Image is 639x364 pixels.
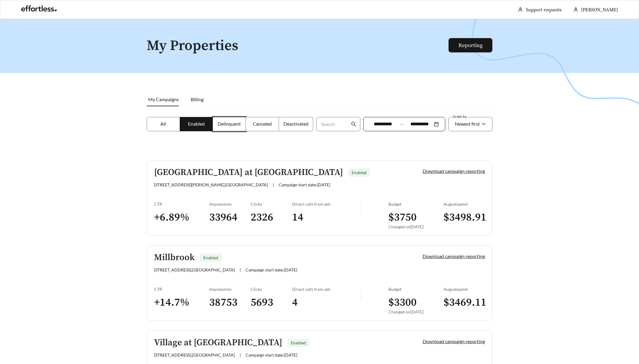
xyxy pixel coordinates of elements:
h3: 14 [292,211,361,224]
div: Budget [388,201,443,207]
span: | [240,267,241,272]
span: Campaign start date: [DATE] [279,182,330,187]
span: Enabled [291,340,306,345]
h3: 38753 [209,296,251,309]
a: Download campaign reporting [423,253,485,259]
span: All [160,121,166,126]
div: Changed on [DATE] [388,224,443,229]
span: [STREET_ADDRESS][PERSON_NAME] , [GEOGRAPHIC_DATA] [154,182,268,187]
h3: $ 3498.91 [443,211,485,224]
a: [GEOGRAPHIC_DATA] at [GEOGRAPHIC_DATA]Enabled[STREET_ADDRESS][PERSON_NAME],[GEOGRAPHIC_DATA]|Camp... [147,160,492,236]
h3: + 14.7 % [154,296,209,309]
span: Deactivated [283,121,308,126]
h3: 2326 [251,211,292,224]
img: line [361,287,362,301]
div: August spend [443,201,485,207]
div: Direct calls from ads [292,201,361,207]
div: Changed on [DATE] [388,309,443,314]
span: swap-right [399,121,404,127]
span: Newest first [455,121,480,126]
a: Support requests [526,7,562,13]
h3: + 6.89 % [154,211,209,224]
span: Enabled [352,170,367,175]
span: to [399,121,404,127]
span: Delinquent [218,121,241,126]
div: Budget [388,287,443,292]
h1: My Properties [147,38,449,54]
h5: Village at [GEOGRAPHIC_DATA] [154,338,282,348]
h3: $ 3750 [388,211,443,224]
div: Impressions [209,201,251,207]
div: Impressions [209,287,251,292]
span: Enabled [203,255,218,260]
span: [STREET_ADDRESS] , [GEOGRAPHIC_DATA] [154,352,235,357]
h5: [GEOGRAPHIC_DATA] at [GEOGRAPHIC_DATA] [154,168,343,177]
h3: $ 3300 [388,296,443,309]
a: Reporting [458,42,483,49]
span: My Campaigns [148,96,179,102]
span: | [273,182,274,187]
h5: Millbrook [154,253,195,263]
div: Clicks [251,201,292,207]
img: line [361,201,362,216]
div: CTR [154,201,209,207]
div: Clicks [251,287,292,292]
h3: 33964 [209,211,251,224]
h3: 4 [292,296,361,309]
span: [STREET_ADDRESS] , [GEOGRAPHIC_DATA] [154,267,235,272]
span: Billing [191,96,204,102]
span: [PERSON_NAME] [581,7,618,13]
a: Download campaign reporting [423,168,485,174]
span: Canceled [253,121,272,126]
a: MillbrookEnabled[STREET_ADDRESS],[GEOGRAPHIC_DATA]|Campaign start date:[DATE]Download campaign re... [147,245,492,321]
a: Download campaign reporting [423,338,485,344]
button: Reporting [449,38,492,52]
div: Direct calls from ads [292,287,361,292]
span: search [351,121,356,127]
span: | [240,352,241,357]
span: Campaign start date: [DATE] [246,352,297,357]
span: Enabled [188,121,205,126]
h3: 5693 [251,296,292,309]
span: Campaign start date: [DATE] [246,267,297,272]
div: CTR [154,287,209,292]
div: August spend [443,287,485,292]
h3: $ 3469.11 [443,296,485,309]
